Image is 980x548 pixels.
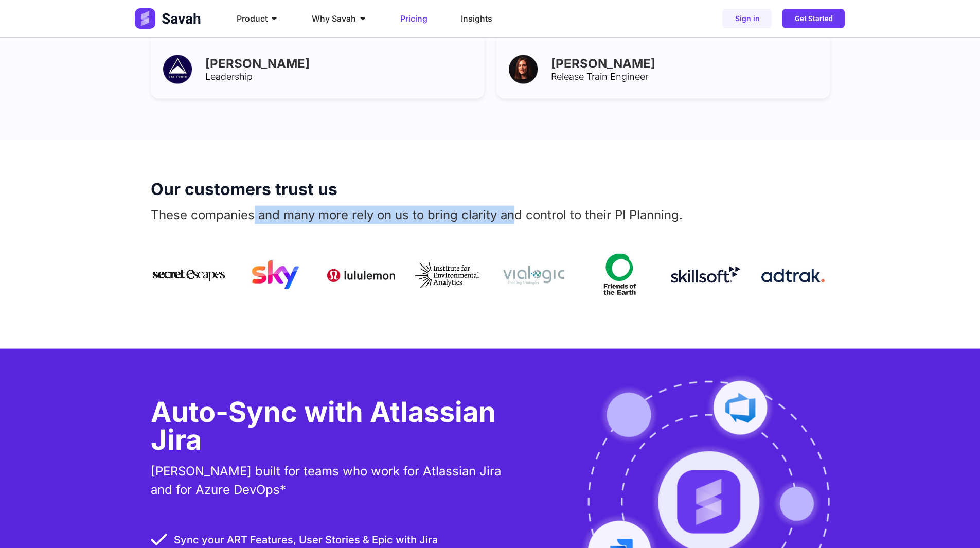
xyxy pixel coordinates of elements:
[722,9,772,28] a: Sign in
[735,15,759,22] span: Sign in
[400,12,427,25] a: Pricing
[794,15,832,22] span: Get Started
[461,12,492,25] a: Insights
[151,398,519,453] h2: Auto-Sync with Atlassian Jira
[929,499,980,548] iframe: Chat Widget
[228,8,590,29] nav: Menu
[151,181,830,197] h2: Our customers trust us
[312,12,356,25] span: Why Savah
[171,532,438,547] span: Sync your ART Features, User Stories & Epic with Jira
[205,57,467,69] h3: [PERSON_NAME]
[551,57,812,69] h3: [PERSON_NAME]
[782,9,845,28] a: Get Started
[228,8,590,29] div: Menu Toggle
[237,12,268,25] span: Product
[151,462,519,499] p: [PERSON_NAME] built for teams who work for Atlassian Jira and for Azure DevOps*
[135,8,203,29] img: Logo (2)
[551,72,812,81] h3: Release Train Engineer
[151,205,830,224] p: These companies and many more rely on us to bring clarity and control to their PI Planning.
[205,72,467,81] h3: Leadership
